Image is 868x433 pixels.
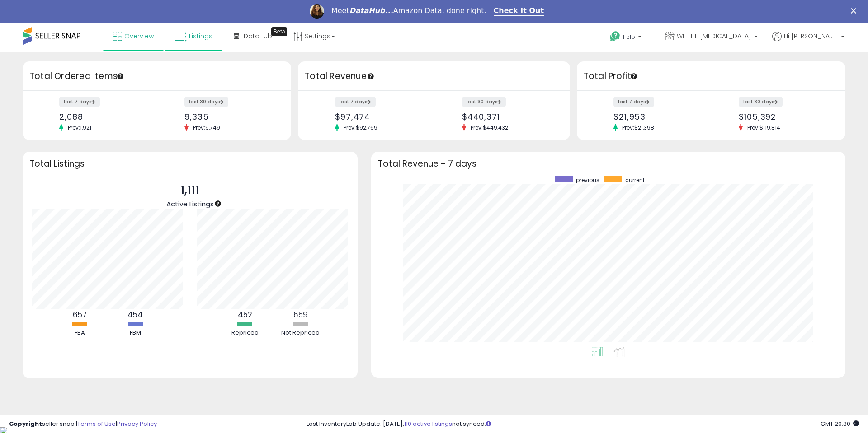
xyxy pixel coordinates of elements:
[166,182,214,199] p: 1,111
[584,70,839,83] h3: Total Profit
[784,32,838,41] span: Hi [PERSON_NAME]
[307,420,859,428] div: Last InventoryLab Update: [DATE], not synced.
[59,97,100,107] label: last 7 days
[52,329,107,337] div: FBA
[658,23,764,52] a: WE THE [MEDICAL_DATA]
[335,112,427,121] div: $97,474
[851,8,860,14] div: Close
[59,112,150,121] div: 2,088
[603,24,651,52] a: Help
[378,160,839,167] h3: Total Revenue - 7 days
[576,176,599,184] span: previous
[677,32,751,41] span: WE THE [MEDICAL_DATA]
[335,97,376,107] label: last 7 days
[293,309,308,320] b: 659
[623,33,635,41] span: Help
[116,72,124,80] div: Tooltip anchor
[462,112,554,121] div: $440,371
[772,32,844,52] a: Hi [PERSON_NAME]
[73,309,87,320] b: 657
[404,419,452,428] a: 110 active listings
[349,6,393,15] i: DataHub...
[227,23,279,50] a: DataHub
[287,23,342,50] a: Settings
[274,329,328,337] div: Not Repriced
[630,72,638,80] div: Tooltip anchor
[166,199,214,209] span: Active Listings
[609,31,621,42] i: Get Help
[271,27,287,36] div: Tooltip anchor
[743,124,785,131] span: Prev: $119,814
[466,124,513,131] span: Prev: $449,432
[739,112,830,121] div: $105,392
[106,23,160,50] a: Overview
[218,329,272,337] div: Repriced
[9,419,42,428] strong: Copyright
[625,176,645,184] span: current
[494,6,544,16] a: Check It Out
[305,70,563,83] h3: Total Revenue
[486,421,491,427] i: Click here to read more about un-synced listings.
[184,112,275,121] div: 9,335
[339,124,382,131] span: Prev: $92,769
[9,420,157,428] div: seller snap | |
[367,72,375,80] div: Tooltip anchor
[184,97,228,107] label: last 30 days
[29,160,351,167] h3: Total Listings
[108,329,162,337] div: FBM
[63,124,96,131] span: Prev: 1,921
[127,309,143,320] b: 454
[613,97,654,107] label: last 7 days
[189,124,225,131] span: Prev: 9,749
[331,6,486,15] div: Meet Amazon Data, done right.
[244,32,272,41] span: DataHub
[124,32,154,41] span: Overview
[29,70,284,83] h3: Total Ordered Items
[462,97,506,107] label: last 30 days
[310,4,324,19] img: Profile image for Georgie
[238,309,252,320] b: 452
[117,419,157,428] a: Privacy Policy
[821,419,859,428] span: 2025-09-10 20:30 GMT
[168,23,219,50] a: Listings
[618,124,659,131] span: Prev: $21,398
[77,419,116,428] a: Terms of Use
[189,32,212,41] span: Listings
[739,97,783,107] label: last 30 days
[214,200,222,208] div: Tooltip anchor
[613,112,704,121] div: $21,953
